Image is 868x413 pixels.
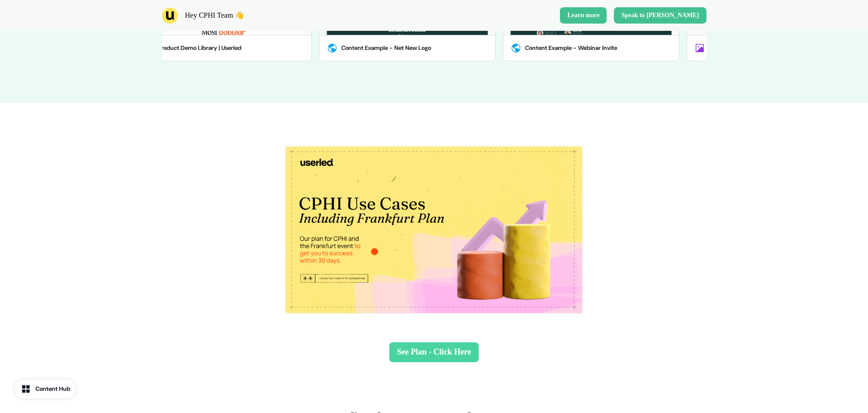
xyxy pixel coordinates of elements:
[614,7,706,24] a: Speak to [PERSON_NAME]
[389,342,479,362] button: See Plan - Click Here
[560,7,607,24] a: Learn more
[157,44,241,53] div: Product Demo Library | Userled
[341,44,431,53] div: Content Example - Net New Logo
[15,379,76,398] button: Content Hub
[185,10,244,21] p: Hey CPHI Team 👋
[35,384,70,394] div: Content Hub
[525,44,617,53] div: Content Example - Webinar Invite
